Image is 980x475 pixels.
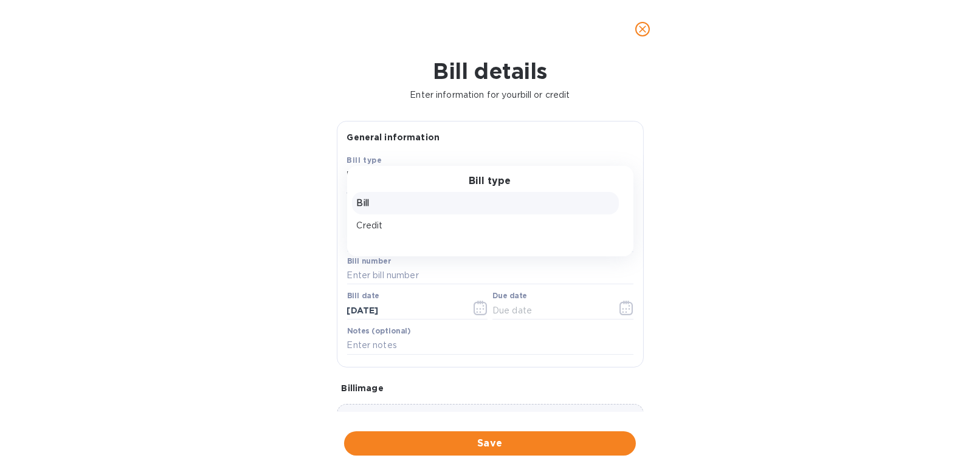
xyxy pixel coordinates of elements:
[347,337,633,355] input: Enter notes
[347,327,411,335] label: Notes (optional)
[342,382,639,394] p: Bill image
[357,219,614,232] p: Credit
[347,267,633,285] input: Enter bill number
[347,301,462,320] input: Select date
[357,197,614,210] p: Bill
[347,155,382,165] b: Bill type
[354,436,626,451] span: Save
[347,293,379,300] label: Bill date
[347,169,361,179] b: Bill
[344,431,636,456] button: Save
[628,15,657,44] button: close
[10,58,970,84] h1: Bill details
[10,89,970,101] p: Enter information for your bill or credit
[492,301,607,320] input: Due date
[347,132,440,142] b: General information
[492,293,527,300] label: Due date
[469,176,511,187] h3: Bill type
[347,258,391,265] label: Bill number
